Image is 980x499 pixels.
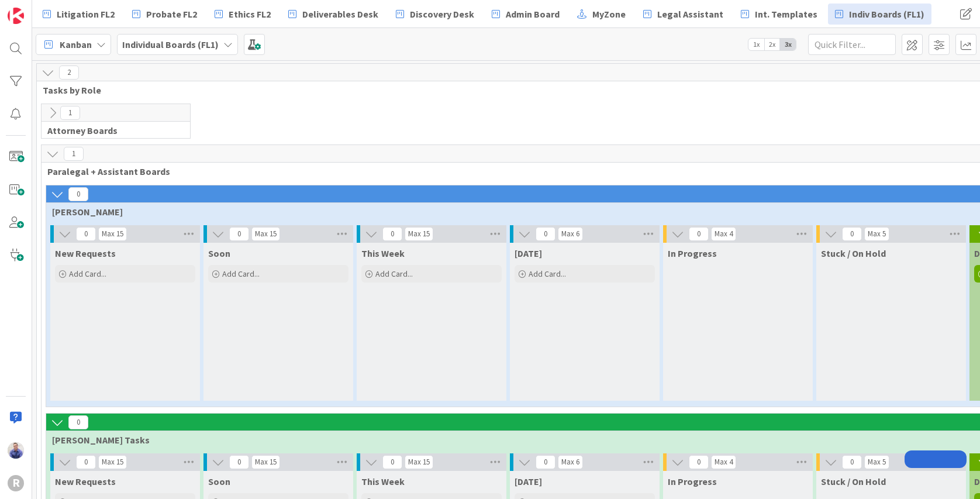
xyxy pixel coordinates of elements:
span: 0 [76,227,96,241]
span: Add Card... [529,269,566,279]
span: 0 [689,227,709,241]
span: Add Card... [375,269,413,279]
span: Admin Board [506,7,560,21]
b: Individual Boards (FL1) [122,39,219,50]
div: Max 6 [561,459,579,465]
div: Max 4 [715,231,733,237]
span: Int. Templates [755,7,817,21]
span: Probate FL2 [146,7,197,21]
a: Litigation FL2 [36,4,122,25]
div: Max 15 [408,459,430,465]
a: Deliverables Desk [281,4,385,25]
div: Max 15 [255,231,277,237]
a: MyZone [570,4,633,25]
a: Int. Templates [734,4,824,25]
span: 0 [842,227,862,241]
a: Indiv Boards (FL1) [828,4,931,25]
span: 0 [76,455,96,469]
span: This Week [361,476,405,487]
span: Add Card... [222,269,260,279]
span: Litigation FL2 [57,7,115,21]
span: Today [515,476,542,487]
span: Add Card... [69,269,106,279]
span: Today [515,247,542,259]
span: 0 [382,455,402,469]
span: 0 [382,227,402,241]
img: JG [8,442,24,459]
span: In Progress [668,247,717,259]
div: R [8,475,24,491]
span: 3x [780,39,796,50]
span: 0 [689,455,709,469]
a: Discovery Desk [389,4,481,25]
span: MyZone [592,7,626,21]
span: 1x [748,39,764,50]
span: Soon [208,476,230,487]
div: Max 15 [102,231,123,237]
input: Quick Filter... [808,34,896,55]
span: 0 [68,187,88,201]
a: Ethics FL2 [208,4,278,25]
img: Visit kanbanzone.com [8,8,24,24]
span: Attorney Boards [47,125,175,136]
span: This Week [361,247,405,259]
span: Ethics FL2 [229,7,271,21]
a: Legal Assistant [636,4,730,25]
div: Max 5 [868,459,886,465]
span: 1 [60,106,80,120]
span: Deliverables Desk [302,7,378,21]
div: Max 5 [868,231,886,237]
span: 0 [536,455,555,469]
span: Stuck / On Hold [821,476,886,487]
span: Discovery Desk [410,7,474,21]
span: 0 [842,455,862,469]
span: 0 [229,227,249,241]
span: Stuck / On Hold [821,247,886,259]
a: Admin Board [485,4,567,25]
span: 2 [59,66,79,80]
span: Kanban [60,37,92,51]
span: Indiv Boards (FL1) [849,7,924,21]
span: 0 [68,415,88,429]
span: Legal Assistant [657,7,723,21]
a: Probate FL2 [125,4,204,25]
span: 0 [536,227,555,241]
span: Soon [208,247,230,259]
span: 0 [229,455,249,469]
div: Max 6 [561,231,579,237]
div: Max 4 [715,459,733,465]
div: Max 15 [102,459,123,465]
div: Max 15 [408,231,430,237]
span: 1 [64,147,84,161]
span: New Requests [55,247,116,259]
div: Max 15 [255,459,277,465]
span: 2x [764,39,780,50]
span: New Requests [55,476,116,487]
span: In Progress [668,476,717,487]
